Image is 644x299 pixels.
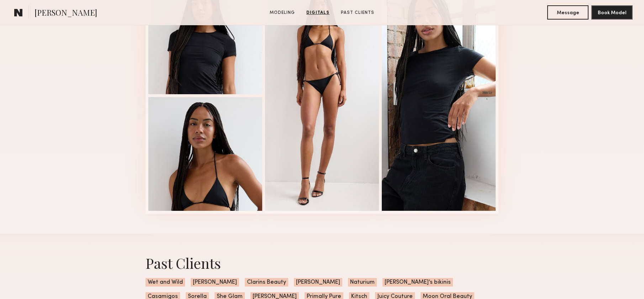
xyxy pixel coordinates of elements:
button: Message [547,5,588,20]
a: Past Clients [338,10,377,16]
a: Modeling [267,10,298,16]
a: Book Model [591,9,633,15]
span: Naturium [348,278,377,287]
span: [PERSON_NAME] [35,7,97,20]
button: Book Model [591,5,633,20]
div: Past Clients [146,253,498,272]
span: Wet and Wild [146,278,185,287]
span: [PERSON_NAME]’s bikinis [382,278,453,287]
a: Digitals [303,10,332,16]
span: [PERSON_NAME] [294,278,342,287]
span: Clarins Beauty [245,278,288,287]
span: [PERSON_NAME] [191,278,239,287]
